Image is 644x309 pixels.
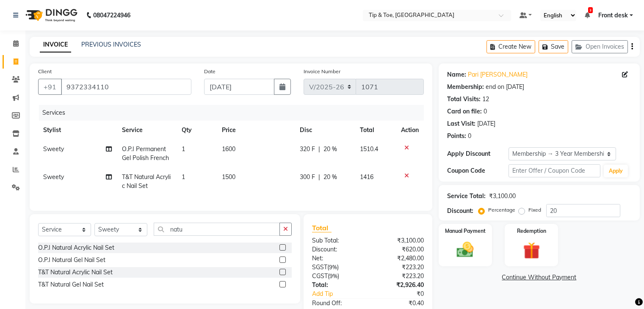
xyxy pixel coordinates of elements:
[488,206,515,214] label: Percentage
[486,83,524,91] div: end on [DATE]
[38,121,117,140] th: Stylist
[440,273,638,282] a: Continue Without Payment
[329,273,337,279] span: 9%
[177,121,216,140] th: Qty
[38,280,104,289] div: T&T Natural Gel Nail Set
[295,121,355,140] th: Disc
[509,164,601,177] input: Enter Offer / Coupon Code
[38,268,113,277] div: T&T Natural Acrylic Nail Set
[447,207,473,215] div: Discount:
[38,79,62,95] button: +91
[312,223,332,232] span: Total
[447,132,466,141] div: Points:
[451,240,479,259] img: _cash.svg
[447,119,475,128] div: Last Visit:
[93,3,130,27] b: 08047224946
[38,243,114,252] div: O.P.I Natural Acrylic Nail Set
[122,173,171,190] span: T&T Natural Acrylic Nail Set
[306,281,368,290] div: Total:
[222,145,235,153] span: 1600
[329,264,337,270] span: 9%
[300,145,315,154] span: 320 F
[447,149,509,158] div: Apply Discount
[122,145,169,162] span: O.P.I Permanent Gel Polish French
[81,41,141,48] a: PREVIOUS INVOICES
[445,227,486,235] label: Manual Payment
[482,95,489,104] div: 12
[355,121,395,140] th: Total
[38,256,105,265] div: O.P.I Natural Gel Nail Set
[378,290,430,298] div: ₹0
[182,173,185,181] span: 1
[40,37,71,52] a: INVOICE
[585,11,590,19] a: 3
[154,223,280,236] input: Search or Scan
[312,272,328,280] span: CGST
[323,173,337,182] span: 20 %
[306,245,368,254] div: Discount:
[447,95,481,104] div: Total Visits:
[318,173,320,182] span: |
[368,236,430,245] div: ₹3,100.00
[447,83,484,91] div: Membership:
[484,107,487,116] div: 0
[312,263,327,271] span: SGST
[368,281,430,290] div: ₹2,926.40
[468,132,471,141] div: 0
[604,165,628,177] button: Apply
[117,121,177,140] th: Service
[572,40,628,53] button: Open Invoices
[368,299,430,308] div: ₹0.40
[539,40,568,53] button: Save
[306,299,368,308] div: Round Off:
[22,3,80,27] img: logo
[447,166,509,175] div: Coupon Code
[306,290,378,298] a: Add Tip
[468,70,528,79] a: Pari [PERSON_NAME]
[517,227,546,235] label: Redemption
[489,192,516,201] div: ₹3,100.00
[447,70,466,79] div: Name:
[447,107,482,116] div: Card on file:
[38,68,52,75] label: Client
[61,79,191,95] input: Search by Name/Mobile/Email/Code
[518,240,545,261] img: _gift.svg
[368,254,430,263] div: ₹2,480.00
[528,206,541,214] label: Fixed
[360,173,373,181] span: 1416
[447,192,486,201] div: Service Total:
[43,173,64,181] span: Sweety
[306,272,368,281] div: ( )
[368,272,430,281] div: ₹223.20
[323,145,337,154] span: 20 %
[318,145,320,154] span: |
[300,173,315,182] span: 300 F
[368,245,430,254] div: ₹620.00
[360,145,378,153] span: 1510.4
[204,68,216,75] label: Date
[477,119,495,128] div: [DATE]
[396,121,424,140] th: Action
[598,11,628,20] span: Front desk
[306,263,368,272] div: ( )
[306,236,368,245] div: Sub Total:
[182,145,185,153] span: 1
[43,145,64,153] span: Sweety
[306,254,368,263] div: Net:
[222,173,235,181] span: 1500
[588,7,593,13] span: 3
[368,263,430,272] div: ₹223.20
[217,121,295,140] th: Price
[304,68,340,75] label: Invoice Number
[39,105,430,121] div: Services
[486,40,535,53] button: Create New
